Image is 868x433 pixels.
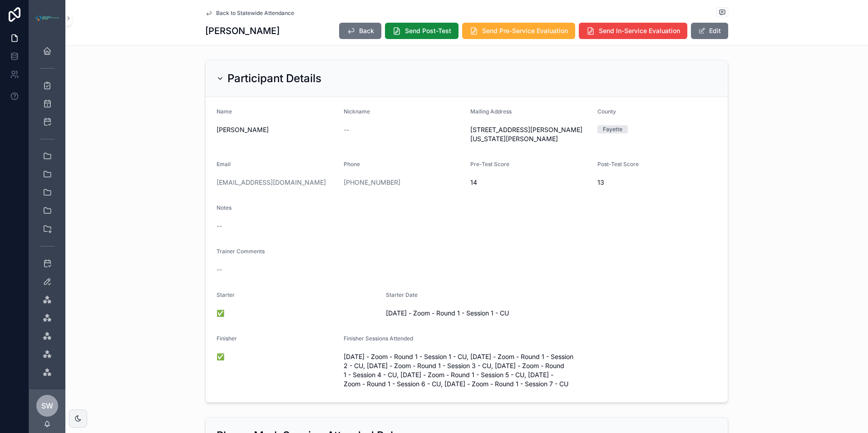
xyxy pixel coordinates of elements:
span: [DATE] - Zoom - Round 1 - Session 1 - CU [386,309,632,318]
span: Finisher [217,335,237,342]
a: [EMAIL_ADDRESS][DOMAIN_NAME] [217,178,326,187]
span: Notes [217,204,232,211]
button: Send Post-Test [385,23,459,39]
span: Starter Date [386,291,418,298]
span: Trainer Comments [217,248,265,255]
span: [PERSON_NAME] [217,125,336,134]
span: Finisher Sessions Attended [344,335,413,342]
span: 14 [470,178,590,187]
h1: [PERSON_NAME] [205,25,280,37]
span: ✅ [217,352,336,361]
span: Mailing Address [470,108,512,115]
span: -- [217,221,222,231]
button: Send In-Service Evaluation [579,23,687,39]
span: [DATE] - Zoom - Round 1 - Session 1 - CU, [DATE] - Zoom - Round 1 - Session 2 - CU, [DATE] - Zoom... [344,352,590,389]
span: Back [359,26,374,35]
span: [STREET_ADDRESS][PERSON_NAME][US_STATE][PERSON_NAME] [470,125,590,143]
div: scrollable content [29,36,65,389]
span: 13 [597,178,717,187]
span: Email [217,161,231,167]
span: Send Pre-Service Evaluation [482,26,568,35]
button: Back [339,23,381,39]
button: Send Pre-Service Evaluation [462,23,575,39]
span: Starter [217,291,235,298]
span: Name [217,108,232,115]
span: County [597,108,616,115]
a: [PHONE_NUMBER] [344,178,400,187]
span: Pre-Test Score [470,161,509,167]
span: Back to Statewide Attendance [216,10,294,17]
div: Fayette [603,125,622,133]
span: SW [41,400,53,411]
span: Post-Test Score [597,161,639,167]
h2: Participant Details [227,71,321,86]
span: Send Post-Test [405,26,451,35]
span: Nickname [344,108,370,115]
a: Back to Statewide Attendance [205,10,294,17]
span: Phone [344,161,360,167]
button: Edit [691,23,728,39]
span: Send In-Service Evaluation [599,26,680,35]
span: ✅ [217,309,379,318]
span: -- [217,265,222,274]
img: App logo [35,15,60,22]
span: -- [344,125,349,134]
